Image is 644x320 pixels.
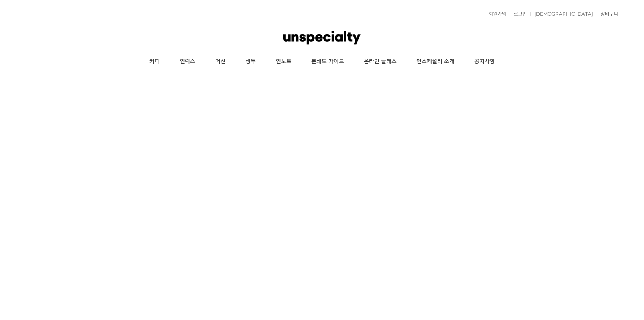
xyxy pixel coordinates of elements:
a: 로그인 [510,12,527,16]
a: 머신 [205,52,236,72]
a: 장바구니 [597,12,618,16]
img: 언스페셜티 몰 [283,26,361,50]
a: 커피 [139,52,170,72]
a: [DEMOGRAPHIC_DATA] [530,12,593,16]
a: 회원가입 [485,12,506,16]
a: 언노트 [266,52,301,72]
a: 언럭스 [170,52,205,72]
a: 공지사항 [464,52,505,72]
a: 분쇄도 가이드 [301,52,354,72]
a: 생두 [236,52,266,72]
a: 언스페셜티 소개 [406,52,464,72]
a: 온라인 클래스 [354,52,406,72]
